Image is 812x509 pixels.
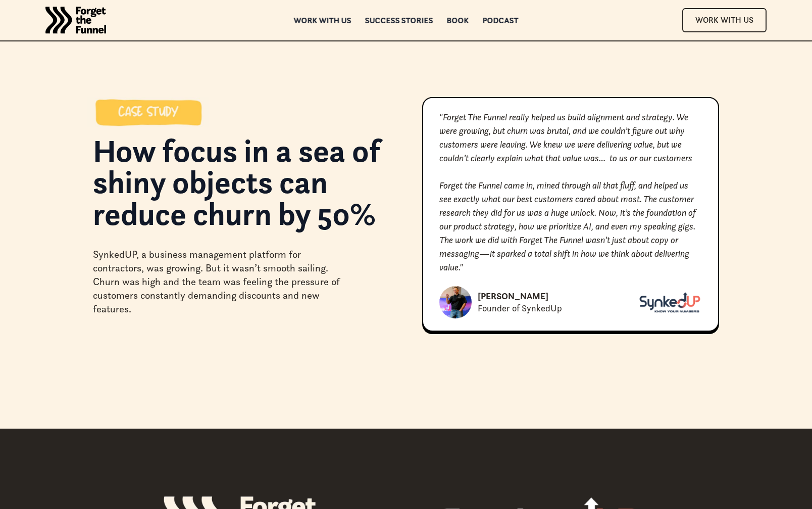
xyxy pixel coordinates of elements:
[93,135,390,240] h1: How focus in a sea of shiny objects can reduce churn by 50%
[93,248,345,316] div: SynkedUP, a business management platform for contractors, was growing. But it wasn’t smooth saili...
[478,290,548,302] div: [PERSON_NAME]
[483,17,519,24] a: Podcast
[294,17,351,24] a: Work with us
[682,8,767,32] a: Work With Us
[365,17,433,24] a: Success Stories
[478,302,562,314] div: Founder of SynkedUp
[439,111,696,273] em: "Forget The Funnel really helped us build alignment and strategy. We were growing, but churn was ...
[447,17,469,24] a: Book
